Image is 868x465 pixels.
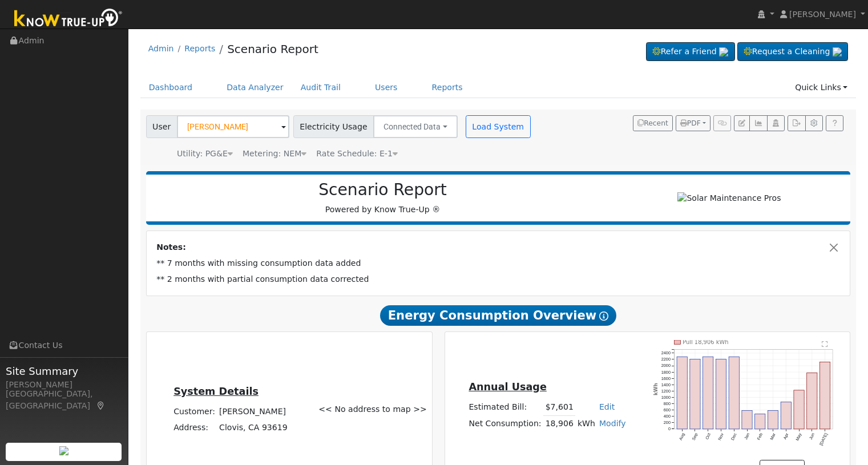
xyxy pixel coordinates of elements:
[599,402,615,411] a: Edit
[664,401,671,406] text: 800
[661,382,671,387] text: 1400
[6,363,122,379] span: Site Summary
[668,426,671,431] text: 0
[730,432,738,441] text: Dec
[469,381,546,393] u: Annual Usage
[59,446,68,455] img: retrieve
[819,432,829,447] text: [DATE]
[781,402,792,430] rect: onclick=""
[783,432,790,440] text: Apr
[172,403,217,419] td: Customer:
[833,47,842,56] img: retrieve
[184,44,215,53] a: Reports
[828,241,840,253] button: Close
[796,432,804,442] text: May
[683,339,729,345] text: Pull 18,906 kWh
[703,357,713,429] rect: onclick=""
[243,148,306,160] div: Metering: NEM
[217,403,290,419] td: [PERSON_NAME]
[155,272,842,288] td: ** 2 months with partial consumption data corrected
[466,115,531,138] button: Load System
[661,375,671,381] text: 1600
[152,180,614,216] div: Powered by Know True-Up ®
[822,341,829,347] text: 
[293,115,374,138] span: Electricity Usage
[156,242,186,252] strong: Notes:
[664,414,671,419] text: 400
[737,42,848,62] a: Request a Cleaning
[716,359,726,429] rect: onclick=""
[661,389,671,394] text: 1200
[599,312,608,321] i: Show Help
[809,432,816,441] text: Jun
[789,10,856,19] span: [PERSON_NAME]
[653,383,659,395] text: kWh
[729,357,740,429] rect: onclick=""
[808,373,818,429] rect: onclick=""
[705,432,712,440] text: Oct
[719,47,728,56] img: retrieve
[676,115,710,131] button: PDF
[788,115,805,131] button: Export Interval Data
[742,410,753,429] rect: onclick=""
[690,359,700,429] rect: onclick=""
[677,192,781,204] img: Solar Maintenance Pros
[768,411,778,430] rect: onclick=""
[217,419,290,435] td: Clovis, CA 93619
[661,363,671,368] text: 2000
[691,432,699,442] text: Sep
[543,415,575,432] td: 18,906
[9,6,128,32] img: Know True-Up
[680,119,701,127] span: PDF
[756,414,766,429] rect: onclick=""
[6,379,122,391] div: [PERSON_NAME]
[423,77,471,98] a: Reports
[599,419,626,428] a: Modify
[227,42,318,56] a: Scenario Report
[664,420,671,425] text: 200
[646,42,735,62] a: Refer a Friend
[633,115,673,131] button: Recent
[744,432,751,441] text: Jan
[6,388,122,412] div: [GEOGRAPHIC_DATA], [GEOGRAPHIC_DATA]
[158,180,608,200] h2: Scenario Report
[155,256,842,272] td: ** 7 months with missing consumption data added
[794,390,805,429] rect: onclick=""
[661,395,671,400] text: 1000
[734,115,750,131] button: Edit User
[140,77,201,98] a: Dashboard
[292,77,349,98] a: Audit Trail
[316,149,398,158] span: Alias: HE1
[146,115,177,138] span: User
[177,148,233,160] div: Utility: PG&E
[717,432,725,441] text: Nov
[749,115,767,131] button: Multi-Series Graph
[218,77,292,98] a: Data Analyzer
[661,369,671,374] text: 1800
[661,350,671,355] text: 2400
[467,415,543,432] td: Net Consumption:
[173,386,259,397] u: System Details
[805,115,823,131] button: Settings
[172,419,217,435] td: Address:
[826,115,843,131] a: Help Link
[467,399,543,416] td: Estimated Bill:
[575,415,597,432] td: kWh
[96,401,106,410] a: Map
[380,305,616,326] span: Energy Consumption Overview
[757,432,764,441] text: Feb
[677,357,687,429] rect: onclick=""
[821,362,831,429] rect: onclick=""
[786,77,856,98] a: Quick Links
[767,115,785,131] button: Login As
[177,115,289,138] input: Select a User
[769,432,777,441] text: Mar
[366,77,406,98] a: Users
[678,432,686,442] text: Aug
[148,44,174,53] a: Admin
[543,399,575,416] td: $7,601
[373,115,458,138] button: Connected Data
[661,357,671,362] text: 2200
[664,407,671,413] text: 600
